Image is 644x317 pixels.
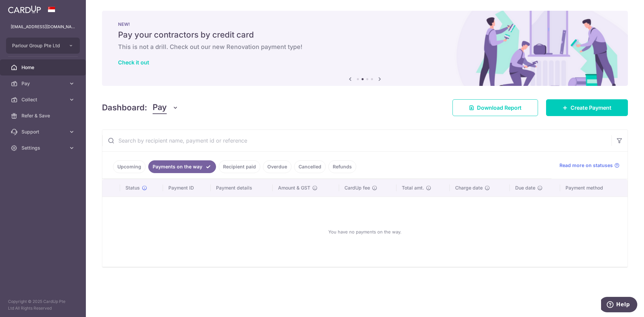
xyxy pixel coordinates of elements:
[113,160,146,173] a: Upcoming
[263,160,291,173] a: Overdue
[6,38,80,54] button: Parlour Group Pte Ltd
[601,297,637,314] iframe: Opens a widget where you can find more information
[455,184,483,191] span: Charge date
[559,162,620,169] a: Read more on statuses
[328,160,356,173] a: Refunds
[560,179,628,197] th: Payment method
[21,96,66,103] span: Collect
[148,160,216,173] a: Payments on the way
[11,23,75,30] p: [EMAIL_ADDRESS][DOMAIN_NAME]
[118,30,612,40] h5: Pay your contractors by credit card
[153,101,178,114] button: Pay
[402,184,424,191] span: Total amt.
[12,42,62,49] span: Parlour Group Pte Ltd
[153,101,167,114] span: Pay
[118,21,612,27] p: NEW!
[477,104,522,112] span: Download Report
[110,202,620,261] div: You have no payments on the way.
[219,160,260,173] a: Recipient paid
[344,184,370,191] span: CardUp fee
[515,184,535,191] span: Due date
[21,64,66,71] span: Home
[452,99,538,116] a: Download Report
[559,162,613,169] span: Read more on statuses
[163,179,211,197] th: Payment ID
[118,59,149,66] a: Check it out
[118,43,612,51] h6: This is not a drill. Check out our new Renovation payment type!
[21,128,66,135] span: Support
[21,145,66,151] span: Settings
[294,160,326,173] a: Cancelled
[21,80,66,87] span: Pay
[8,5,41,13] img: CardUp
[211,179,273,197] th: Payment details
[571,104,611,112] span: Create Payment
[102,11,628,86] img: Renovation banner
[546,99,628,116] a: Create Payment
[125,184,140,191] span: Status
[102,130,611,151] input: Search by recipient name, payment id or reference
[278,184,310,191] span: Amount & GST
[21,112,66,119] span: Refer & Save
[102,102,147,114] h4: Dashboard:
